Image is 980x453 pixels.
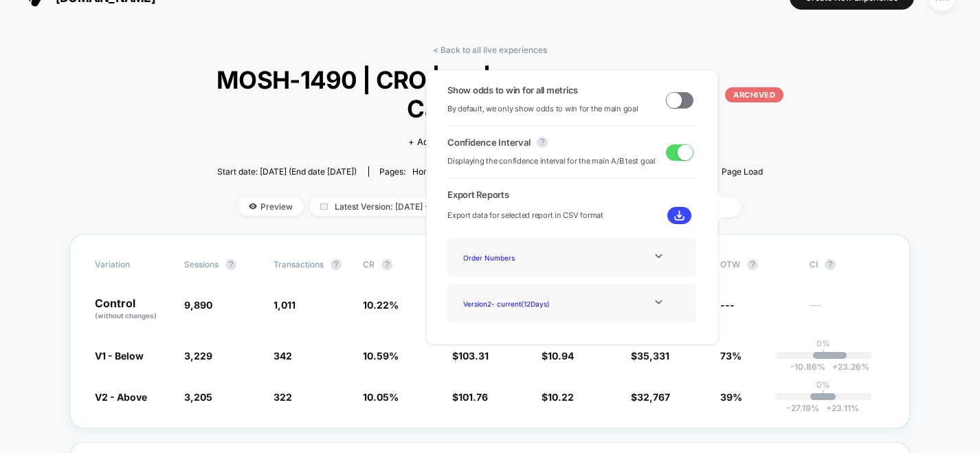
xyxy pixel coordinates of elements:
span: Page Load [722,166,763,177]
span: Displaying the confidence interval for the main A/B test goal [447,155,656,168]
span: 23.26 % [825,362,869,372]
button: ? [747,259,758,270]
span: 322 [274,391,292,403]
span: 32,767 [637,391,670,403]
button: ? [225,259,236,270]
span: 23.11 % [819,403,859,413]
div: Pages: [379,166,455,177]
span: By default, we only show odds to win for the main goal [447,102,638,115]
div: Version 2 - current ( 12 Days) [458,294,568,313]
span: 10.05 % [363,391,399,403]
a: < Back to all live experiences [433,45,547,55]
span: 10.22 % [363,299,399,311]
p: 0% [816,379,830,390]
img: download [674,210,684,221]
button: ? [331,259,342,270]
span: Variation [95,259,170,270]
span: Transactions [274,259,324,269]
span: (without changes) [95,311,157,320]
span: CI [810,259,885,270]
span: 101.76 [458,391,488,403]
span: V1 - Below [95,350,144,362]
span: OTW [720,259,796,270]
span: $ [631,391,670,403]
span: 3,205 [184,391,212,403]
span: 35,331 [637,350,669,362]
span: 39% [720,391,742,403]
span: 1,011 [274,299,296,311]
span: + [832,362,838,372]
img: calendar [320,203,328,210]
span: V2 - Above [95,391,147,403]
span: + [826,403,832,413]
span: --- [810,301,885,321]
span: Start date: [DATE] (End date [DATE]) [217,166,357,177]
span: 3,229 [184,350,212,362]
span: $ [542,350,574,362]
span: CR [363,259,375,269]
span: $ [631,350,669,362]
span: 103.31 [458,350,489,362]
span: Confidence Interval [447,137,530,148]
span: Show odds to win for all metrics [447,85,578,96]
span: Preview [238,197,303,216]
span: Sessions [184,259,219,269]
span: + Add Description [408,135,485,149]
span: 10.22 [548,391,574,403]
button: ? [825,259,836,270]
span: Export data for selected report in CSV format [447,209,603,222]
span: -27.19 % [787,403,819,413]
div: Order Numbers [458,248,568,267]
span: 342 [274,350,292,362]
span: Export Reports [447,189,697,200]
span: 9,890 [184,299,212,311]
p: 0% [816,338,830,349]
span: $ [452,391,488,403]
p: Control [95,298,170,321]
span: -10.86 % [790,362,825,372]
p: ARCHIVED [725,87,783,102]
p: | [822,349,825,359]
span: $ [452,350,489,362]
span: Latest Version: [DATE] - [DATE] [310,197,482,216]
span: 73% [720,350,742,362]
button: ? [537,137,548,148]
button: ? [381,259,392,270]
span: $ [542,391,574,403]
p: | [822,390,825,400]
span: 10.59 % [363,350,399,362]
span: 10.94 [548,350,574,362]
span: MOSH-1490 | CRO | HP | Shop by Category Carousel [197,65,784,123]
